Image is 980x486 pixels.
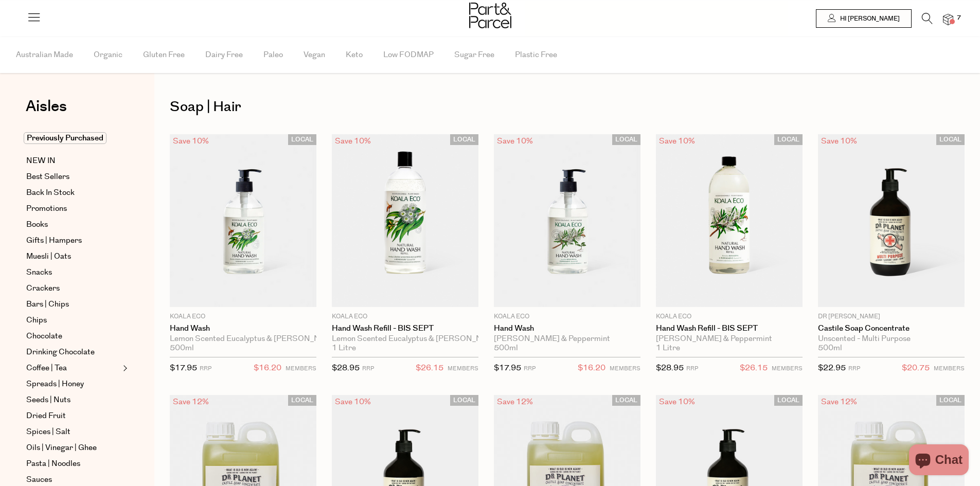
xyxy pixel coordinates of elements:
[288,134,316,145] span: LOCAL
[205,37,243,73] span: Dairy Free
[656,334,803,344] div: [PERSON_NAME] & Peppermint
[454,37,494,73] span: Sugar Free
[26,250,120,263] a: Muesli | Oats
[656,344,680,353] span: 1 Litre
[612,134,640,145] span: LOCAL
[818,363,846,373] span: $22.95
[26,266,52,279] span: Snacks
[656,134,698,148] div: Save 10%
[26,171,120,183] a: Best Sellers
[26,394,70,406] span: Seeds | Nuts
[774,134,803,145] span: LOCAL
[656,324,803,333] a: Hand Wash Refill - BIS SEPT
[494,344,518,353] span: 500ml
[448,365,478,372] small: MEMBERS
[656,363,684,373] span: $28.95
[494,312,640,321] p: Koala Eco
[838,14,900,23] span: Hi [PERSON_NAME]
[469,3,511,28] img: Part&Parcel
[332,395,374,409] div: Save 10%
[656,395,698,409] div: Save 10%
[943,14,953,25] a: 7
[26,474,120,486] a: Sauces
[656,134,803,307] img: Hand Wash Refill - BIS SEPT
[740,362,768,375] span: $26.15
[26,458,80,470] span: Pasta | Noodles
[26,394,120,406] a: Seeds | Nuts
[263,37,283,73] span: Paleo
[26,474,52,486] span: Sauces
[26,250,71,263] span: Muesli | Oats
[362,365,374,372] small: RRP
[26,155,56,167] span: NEW IN
[26,266,120,279] a: Snacks
[450,134,478,145] span: LOCAL
[254,362,281,375] span: $16.20
[143,37,185,73] span: Gluten Free
[686,365,698,372] small: RRP
[934,365,965,372] small: MEMBERS
[120,362,128,374] button: Expand/Collapse Coffee | Tea
[818,134,860,148] div: Save 10%
[332,334,478,344] div: Lemon Scented Eucalyptus & [PERSON_NAME]
[16,37,73,73] span: Australian Made
[818,344,842,353] span: 500ml
[383,37,434,73] span: Low FODMAP
[524,365,536,372] small: RRP
[26,219,120,231] a: Books
[26,442,97,454] span: Oils | Vinegar | Ghee
[656,312,803,321] p: Koala Eco
[818,324,965,333] a: Castile Soap Concentrate
[304,37,325,73] span: Vegan
[26,426,70,438] span: Spices | Salt
[26,235,120,247] a: Gifts | Hampers
[26,99,67,124] a: Aisles
[494,324,640,333] a: Hand Wash
[26,95,67,118] span: Aisles
[26,219,48,231] span: Books
[200,365,211,372] small: RRP
[26,187,120,199] a: Back In Stock
[578,362,605,375] span: $16.20
[954,13,964,23] span: 7
[610,365,640,372] small: MEMBERS
[818,134,965,307] img: Castile Soap Concentrate
[816,9,912,28] a: Hi [PERSON_NAME]
[416,362,443,375] span: $26.15
[494,134,536,148] div: Save 10%
[26,132,120,145] a: Previously Purchased
[332,363,360,373] span: $28.95
[26,410,66,422] span: Dried Fruit
[26,362,120,374] a: Coffee | Tea
[848,365,860,372] small: RRP
[494,134,640,307] img: Hand Wash
[332,344,356,353] span: 1 Litre
[170,344,194,353] span: 500ml
[170,134,316,307] img: Hand Wash
[286,365,316,372] small: MEMBERS
[26,346,95,358] span: Drinking Chocolate
[170,95,965,119] h1: Soap | Hair
[24,132,106,144] span: Previously Purchased
[494,395,536,409] div: Save 12%
[26,314,120,327] a: Chips
[26,282,60,295] span: Crackers
[818,334,965,344] div: Unscented - Multi Purpose
[818,312,965,321] p: Dr [PERSON_NAME]
[170,334,316,344] div: Lemon Scented Eucalyptus & [PERSON_NAME]
[906,444,972,478] inbox-online-store-chat: Shopify online store chat
[26,458,120,470] a: Pasta | Noodles
[26,346,120,358] a: Drinking Chocolate
[346,37,363,73] span: Keto
[612,395,640,406] span: LOCAL
[26,410,120,422] a: Dried Fruit
[26,235,82,247] span: Gifts | Hampers
[26,298,120,311] a: Bars | Chips
[26,171,69,183] span: Best Sellers
[774,395,803,406] span: LOCAL
[772,365,803,372] small: MEMBERS
[902,362,930,375] span: $20.75
[170,395,212,409] div: Save 12%
[170,312,316,321] p: Koala Eco
[26,155,120,167] a: NEW IN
